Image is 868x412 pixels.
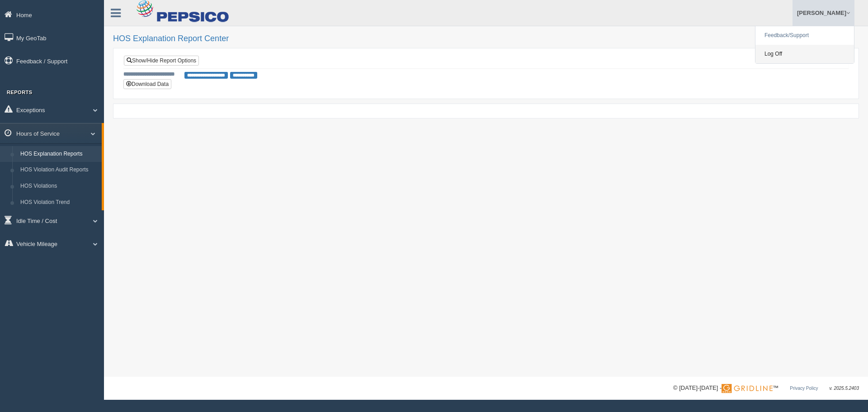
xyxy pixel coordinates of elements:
a: Show/Hide Report Options [124,56,199,66]
a: HOS Explanation Reports [16,146,102,162]
span: v. 2025.5.2403 [830,386,859,391]
a: HOS Violation Audit Reports [16,162,102,178]
img: Gridline [722,384,773,393]
a: Privacy Policy [790,386,818,391]
button: Download Data [123,79,171,89]
div: © [DATE]-[DATE] - ™ [673,384,859,393]
a: HOS Violations [16,178,102,194]
a: Feedback/Support [755,26,854,45]
h2: HOS Explanation Report Center [113,34,859,43]
a: Log Off [755,45,854,63]
a: HOS Violation Trend [16,194,102,211]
